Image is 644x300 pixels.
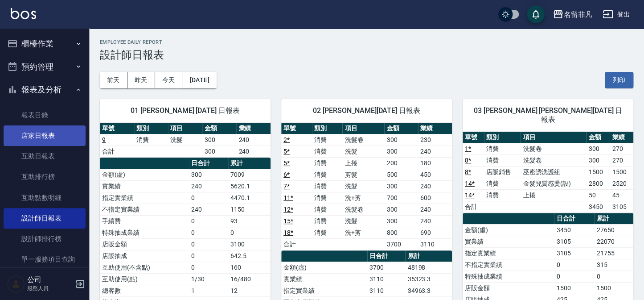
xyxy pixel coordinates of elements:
td: 洗髮 [342,215,384,227]
td: 消費 [484,178,521,189]
td: 1 [189,285,228,296]
td: 指定實業績 [463,247,554,259]
td: 洗髮卷 [521,143,587,154]
h5: 公司 [27,275,73,284]
td: 300 [202,146,237,157]
td: 3450 [587,201,610,212]
td: 實業績 [100,180,189,192]
th: 累計 [595,213,633,225]
td: 7009 [228,169,271,180]
td: 0 [595,271,633,282]
a: 9 [102,136,106,143]
td: 0 [554,271,595,282]
td: 1500 [554,282,595,294]
td: 3110 [367,285,405,296]
td: 消費 [312,134,343,146]
td: 消費 [312,169,343,180]
span: 01 [PERSON_NAME] [DATE] 日報表 [111,106,260,115]
td: 店販金額 [100,238,189,250]
td: 特殊抽成業績 [463,271,554,282]
button: 前天 [100,72,127,88]
th: 項目 [168,123,202,134]
td: 93 [228,215,271,227]
td: 12 [228,285,271,296]
td: 消費 [312,180,343,192]
td: 300 [189,169,228,180]
td: 642.5 [228,250,271,262]
td: 消費 [312,192,343,204]
td: 金額(虛) [281,262,367,273]
td: 金髮兒質感燙(設) [521,178,587,189]
td: 洗+剪 [342,227,384,238]
td: 消費 [312,157,343,169]
td: 315 [595,259,633,271]
td: 實業績 [281,273,367,285]
td: 270 [610,143,633,154]
td: 4470.1 [228,192,271,204]
td: 合計 [281,238,312,250]
td: 消費 [312,146,343,157]
td: 300 [587,143,610,154]
td: 互助使用(不含點) [100,262,189,273]
td: 240 [189,204,228,215]
td: 1/30 [189,273,228,285]
td: 上捲 [342,157,384,169]
td: 35323.3 [405,273,452,285]
td: 22070 [595,236,633,247]
button: 昨天 [127,72,155,88]
td: 300 [202,134,237,146]
td: 消費 [312,215,343,227]
td: 剪髮 [342,169,384,180]
td: 34963.3 [405,285,452,296]
td: 270 [610,154,633,166]
th: 日合計 [189,158,228,169]
td: 合計 [463,201,484,212]
span: 02 [PERSON_NAME][DATE] 日報表 [292,106,441,115]
td: 240 [418,146,452,157]
td: 3110 [418,238,452,250]
th: 業績 [418,123,452,134]
td: 3700 [384,238,418,250]
td: 2520 [610,178,633,189]
a: 單一服務項目查詢 [4,249,86,270]
td: 240 [236,146,271,157]
th: 單號 [100,123,134,134]
td: 店販抽成 [100,250,189,262]
h3: 設計師日報表 [100,49,633,61]
button: 登出 [599,6,633,23]
td: 160 [228,262,271,273]
th: 金額 [384,123,418,134]
td: 總客數 [100,285,189,296]
td: 1500 [595,282,633,294]
th: 類別 [134,123,168,134]
td: 消費 [484,143,521,154]
td: 上捲 [521,189,587,201]
td: 2800 [587,178,610,189]
td: 洗髮 [342,180,384,192]
a: 互助點數明細 [4,187,86,208]
td: 48198 [405,262,452,273]
td: 洗髮 [168,134,202,146]
th: 類別 [312,123,343,134]
td: 300 [384,215,418,227]
td: 洗髮 [342,146,384,157]
td: 0 [189,250,228,262]
th: 類別 [484,132,521,143]
td: 店販金額 [463,282,554,294]
td: 27650 [595,224,633,236]
th: 單號 [463,132,484,143]
td: 洗髮卷 [342,204,384,215]
td: 240 [236,134,271,146]
td: 45 [610,189,633,201]
button: 名留非凡 [549,5,595,24]
td: 16/480 [228,273,271,285]
th: 累計 [405,250,452,262]
a: 互助排行榜 [4,167,86,187]
td: 240 [189,180,228,192]
td: 3450 [554,224,595,236]
td: 700 [384,192,418,204]
td: 5620.1 [228,180,271,192]
a: 設計師排行榜 [4,229,86,249]
td: 消費 [134,134,168,146]
td: 金額(虛) [100,169,189,180]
